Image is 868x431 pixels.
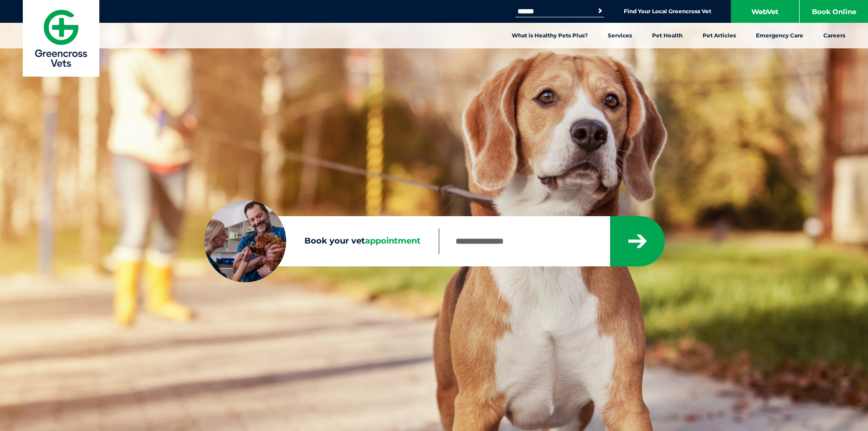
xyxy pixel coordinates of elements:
[598,23,642,48] a: Services
[813,23,855,48] a: Careers
[596,6,605,16] button: Search
[365,236,421,246] span: appointment
[624,8,711,15] a: Find Your Local Greencross Vet
[693,23,746,48] a: Pet Articles
[746,23,813,48] a: Emergency Care
[204,234,439,248] label: Book your vet
[642,23,693,48] a: Pet Health
[502,23,598,48] a: What is Healthy Pets Plus?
